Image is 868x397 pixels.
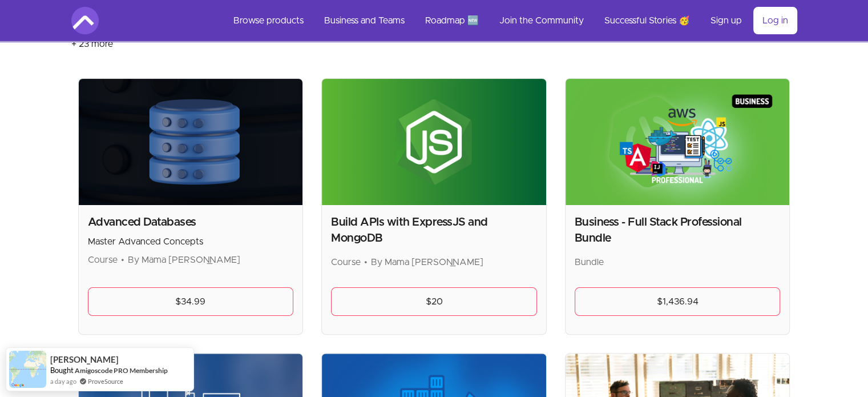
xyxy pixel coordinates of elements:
span: [PERSON_NAME] [50,355,119,364]
span: By Mama [PERSON_NAME] [128,255,240,264]
span: Course [331,258,361,267]
a: Sign up [701,7,751,34]
span: • [364,258,368,267]
a: Join the Community [490,7,593,34]
span: By Mama [PERSON_NAME] [371,258,483,267]
h2: Advanced Databases [88,214,294,230]
span: Bundle [575,258,604,267]
img: Product image for Build APIs with ExpressJS and MongoDB [322,79,546,205]
a: $1,436.94 [575,287,781,316]
a: Roadmap 🆕 [416,7,488,34]
img: Product image for Business - Full Stack Professional Bundle [566,79,790,205]
nav: Main [224,7,797,34]
h2: Build APIs with ExpressJS and MongoDB [331,214,537,246]
img: Product image for Advanced Databases [79,79,303,205]
a: Business and Teams [315,7,414,34]
span: • [121,255,124,264]
a: $34.99 [88,287,294,316]
span: Bought [50,366,74,375]
p: Master Advanced Concepts [88,235,294,248]
a: Browse products [224,7,313,34]
a: Successful Stories 🥳 [595,7,699,34]
button: + 23 more [71,28,113,60]
span: a day ago [50,376,76,386]
a: $20 [331,287,537,316]
a: Log in [753,7,797,34]
img: Amigoscode logo [71,7,99,34]
a: ProveSource [88,376,123,386]
img: provesource social proof notification image [9,351,46,388]
a: Amigoscode PRO Membership [75,366,168,375]
h2: Business - Full Stack Professional Bundle [575,214,781,246]
span: Course [88,255,118,264]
